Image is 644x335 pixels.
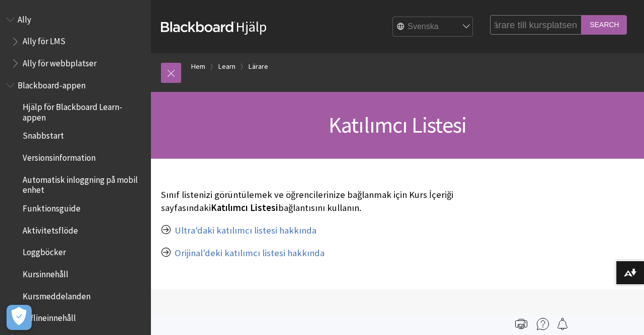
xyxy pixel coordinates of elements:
[211,202,278,213] span: Katılımcı Listesi
[23,55,97,68] span: Ally för webbplatser
[23,33,65,47] span: Ally för LMS
[23,200,80,213] span: Funktionsguide
[515,318,527,330] img: Print
[161,22,235,32] strong: Blackboard
[556,318,569,330] img: Follow this page
[191,60,205,73] a: Hem
[249,60,268,73] a: Lärare
[23,149,96,163] span: Versionsinformation
[161,18,267,36] a: BlackboardHjälp
[393,17,473,37] select: Site Language Selector
[175,247,325,259] a: Orijinal'deki katılımcı listesi hakkında
[161,188,485,214] p: Sınıf listenizi görüntülemek ve öğrencilerinize bağlanmak için Kurs İçeriği sayfasındaki bağlantı...
[23,244,66,258] span: Loggböcker
[18,77,86,90] span: Blackboard-appen
[23,266,68,279] span: Kursinnehåll
[23,222,78,236] span: Aktivitetsflöde
[537,318,549,330] img: More help
[23,309,76,323] span: Offlineinnehåll
[218,60,235,73] a: Learn
[329,111,466,139] span: Katılımcı Listesi
[6,11,145,72] nav: Book outline for Anthology Ally Help
[23,128,64,141] span: Snabbstart
[23,171,144,195] span: Automatisk inloggning på mobil enhet
[18,11,31,25] span: Ally
[582,15,627,35] input: Search
[23,99,144,123] span: Hjälp för Blackboard Learn-appen
[23,288,91,301] span: Kursmeddelanden
[7,305,32,330] button: Open Preferences
[175,225,316,237] a: Ultra'daki katılımcı listesi hakkında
